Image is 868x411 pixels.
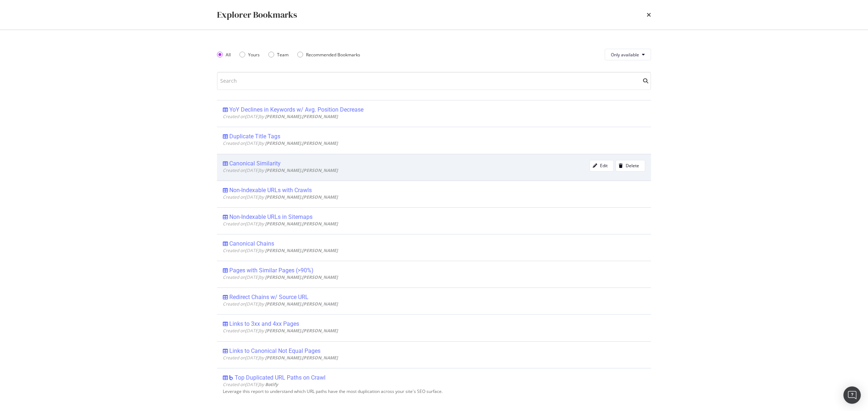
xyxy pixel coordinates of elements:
div: Open Intercom Messenger [843,386,861,404]
div: Recommended Bookmarks [306,52,360,58]
button: Edit [590,160,614,172]
div: All [226,52,231,58]
div: Team [277,52,289,58]
button: Only available [605,49,651,60]
b: [PERSON_NAME].[PERSON_NAME] [265,301,338,307]
div: Top Duplicated URL Paths on Crawl [235,374,325,381]
div: Yours [248,52,260,58]
div: Duplicate Title Tags [229,133,280,140]
div: All [217,52,231,58]
b: [PERSON_NAME].[PERSON_NAME] [265,113,338,120]
span: Created on [DATE] by [223,381,278,388]
span: Created on [DATE] by [223,301,338,307]
span: Created on [DATE] by [223,167,338,173]
b: [PERSON_NAME].[PERSON_NAME] [265,221,338,227]
div: Yours [239,52,260,58]
div: Canonical Chains [229,240,274,247]
span: Created on [DATE] by [223,355,338,361]
div: Explorer Bookmarks [217,9,297,21]
b: [PERSON_NAME].[PERSON_NAME] [265,355,338,361]
div: Delete [626,163,639,169]
span: Created on [DATE] by [223,194,338,200]
div: Edit [600,163,608,169]
b: [PERSON_NAME].[PERSON_NAME] [265,328,338,334]
b: [PERSON_NAME].[PERSON_NAME] [265,194,338,200]
span: Created on [DATE] by [223,274,338,280]
div: Canonical Similarity [229,160,281,167]
div: times [647,9,651,21]
span: Only available [611,52,639,58]
b: [PERSON_NAME].[PERSON_NAME] [265,247,338,254]
div: Non-Indexable URLs with Crawls [229,187,312,194]
span: Created on [DATE] by [223,247,338,254]
span: Created on [DATE] by [223,140,338,146]
div: Non-Indexable URLs in Sitemaps [229,213,312,221]
div: Links to 3xx and 4xx Pages [229,320,299,328]
b: [PERSON_NAME].[PERSON_NAME] [265,140,338,146]
input: Search [217,72,651,90]
span: Created on [DATE] by [223,328,338,334]
b: [PERSON_NAME].[PERSON_NAME] [265,167,338,173]
div: Team [268,52,289,58]
b: Botify [265,381,278,388]
span: Created on [DATE] by [223,221,338,227]
button: Delete [616,160,645,172]
div: Links to Canonical Not Equal Pages [229,347,320,355]
b: [PERSON_NAME].[PERSON_NAME] [265,274,338,280]
div: Recommended Bookmarks [297,52,360,58]
div: Pages with Similar Pages (>90%) [229,267,314,274]
span: Created on [DATE] by [223,113,338,120]
div: YoY Declines in Keywords w/ Avg. Position Decrease [229,106,363,113]
div: Redirect Chains w/ Source URL [229,294,309,301]
div: Leverage this report to understand which URL paths have the most duplication across your site's S... [223,389,645,394]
